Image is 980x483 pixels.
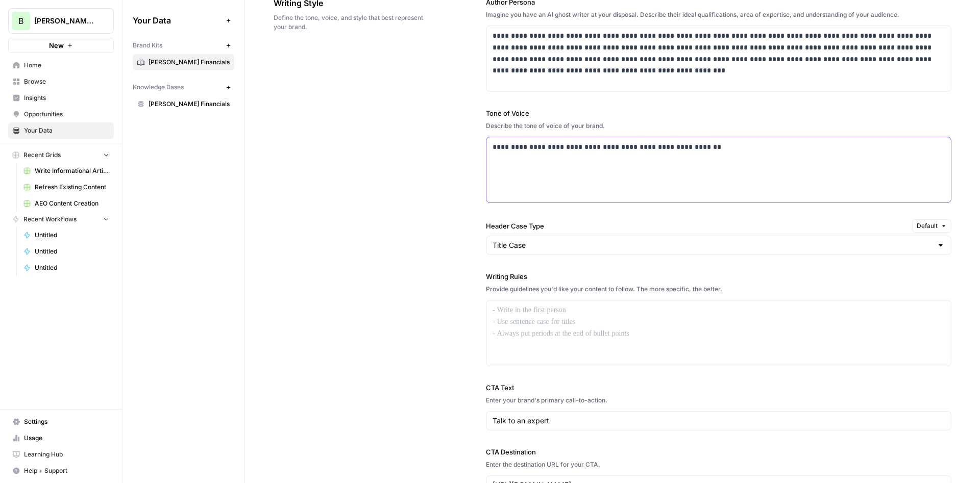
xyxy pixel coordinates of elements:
label: CTA Text [486,383,951,393]
div: Enter the destination URL for your CTA. [486,460,951,469]
span: Write Informational Article (1) [35,166,109,175]
a: Untitled [19,260,114,276]
span: Usage [24,434,109,443]
span: Your Data [133,14,222,27]
a: Untitled [19,243,114,260]
span: AEO Content Creation [35,199,109,208]
input: Title Case [493,240,933,250]
a: Home [8,57,114,73]
span: Your Data [24,126,109,135]
button: Workspace: Bennett Financials [8,8,114,34]
div: Imagine you have an AI ghost writer at your disposal. Describe their ideal qualifications, area o... [486,10,951,19]
span: Opportunities [24,110,109,119]
span: Settings [24,417,109,426]
button: Default [912,219,951,233]
input: Gear up and get in the game with Sunday Soccer! [493,416,945,426]
span: [PERSON_NAME] Financials [149,58,230,67]
label: CTA Destination [486,447,951,457]
span: Untitled [35,231,109,240]
span: New [49,40,64,50]
span: B [18,15,23,27]
span: Help + Support [24,466,109,475]
a: Usage [8,430,114,446]
span: Refresh Existing Content [35,183,109,192]
a: Untitled [19,227,114,243]
div: Describe the tone of voice of your brand. [486,121,951,131]
span: Default [917,221,938,231]
button: Recent Grids [8,147,114,163]
a: [PERSON_NAME] Financials [133,54,234,70]
a: [PERSON_NAME] Financials [133,96,234,112]
span: Recent Grids [23,150,61,160]
div: Provide guidelines you'd like your content to follow. The more specific, the better. [486,285,951,294]
span: Browse [24,77,109,86]
a: Learning Hub [8,446,114,463]
label: Writing Rules [486,271,951,282]
span: [PERSON_NAME] Financials [34,16,96,26]
button: New [8,38,114,53]
span: Untitled [35,247,109,256]
a: Insights [8,90,114,106]
button: Recent Workflows [8,212,114,227]
span: Knowledge Bases [133,83,184,92]
a: Your Data [8,122,114,139]
a: Browse [8,73,114,90]
label: Tone of Voice [486,108,951,118]
span: Define the tone, voice, and style that best represent your brand. [274,13,429,32]
span: Home [24,61,109,70]
div: Enter your brand's primary call-to-action. [486,396,951,405]
a: Opportunities [8,106,114,122]
span: Untitled [35,263,109,272]
span: Recent Workflows [23,215,77,224]
a: Settings [8,414,114,430]
a: Write Informational Article (1) [19,163,114,179]
span: Brand Kits [133,41,162,50]
label: Header Case Type [486,221,908,231]
a: AEO Content Creation [19,195,114,212]
span: Insights [24,93,109,103]
span: [PERSON_NAME] Financials [149,99,230,109]
a: Refresh Existing Content [19,179,114,195]
button: Help + Support [8,463,114,479]
span: Learning Hub [24,450,109,459]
